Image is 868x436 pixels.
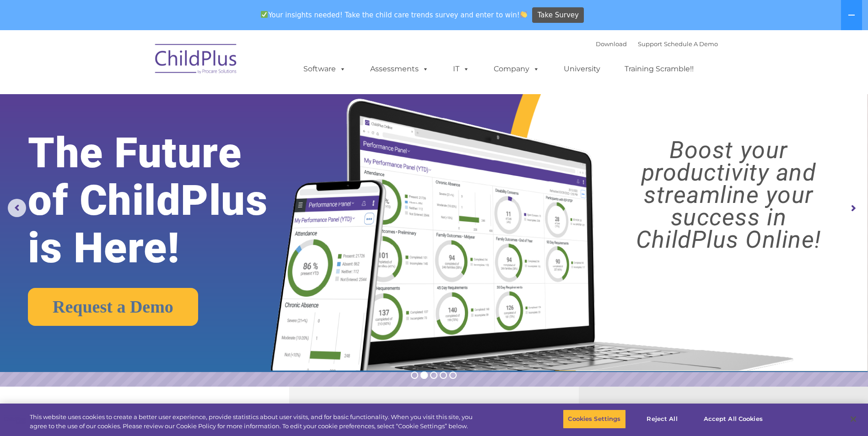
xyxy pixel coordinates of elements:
a: IT [444,60,479,78]
a: Company [485,60,549,78]
a: Schedule A Demo [664,40,718,48]
a: Download [596,40,627,48]
a: Request a Demo [28,288,198,326]
button: Cookies Settings [563,409,625,429]
a: Support [638,40,662,48]
button: Reject All [634,409,691,429]
button: Close [843,409,863,429]
span: Last name [127,60,155,67]
a: University [555,60,609,78]
a: Assessments [361,60,438,78]
span: Take Survey [538,7,579,23]
a: Take Survey [532,7,584,23]
img: 👏 [520,11,527,18]
span: Your insights needed! Take the child care trends survey and enter to win! [257,6,531,24]
img: ChildPlus by Procare Solutions [151,37,242,83]
div: This website uses cookies to create a better user experience, provide statistics about user visit... [30,413,477,431]
button: Accept All Cookies [699,409,768,429]
rs-layer: Boost your productivity and streamline your success in ChildPlus Online! [600,139,857,251]
a: Training Scramble!! [615,60,703,78]
font: | [596,40,718,48]
img: ✅ [261,11,268,18]
rs-layer: The Future of ChildPlus is Here! [28,129,305,272]
span: Phone number [127,98,166,105]
a: Software [294,60,355,78]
